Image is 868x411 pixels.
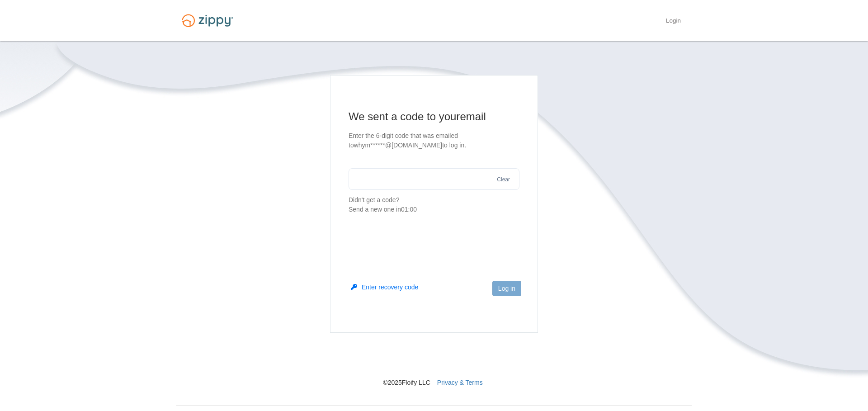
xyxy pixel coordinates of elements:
button: Enter recovery code [351,283,418,292]
p: Enter the 6-digit code that was emailed to whym******@[DOMAIN_NAME] to log in. [349,131,519,150]
nav: © 2025 Floify LLC [176,333,692,387]
a: Privacy & Terms [437,379,483,386]
a: Login [666,17,681,26]
button: Log in [492,281,521,296]
div: Send a new one in 01:00 [349,205,519,214]
p: Didn't get a code? [349,195,519,214]
button: Clear [494,175,513,184]
img: Logo [176,10,239,31]
h1: We sent a code to your email [349,109,519,124]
